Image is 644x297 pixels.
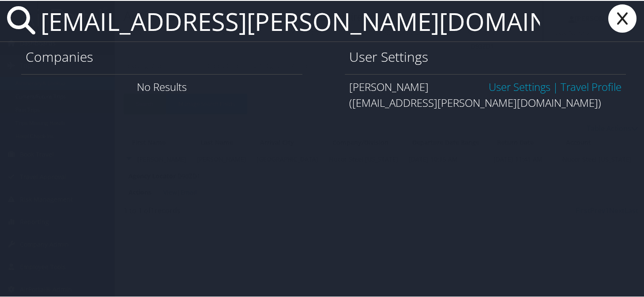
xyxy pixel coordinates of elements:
[489,79,550,93] a: User Settings
[550,79,561,93] span: |
[21,73,302,98] div: No Results
[349,47,621,65] h1: User Settings
[26,47,298,65] h1: Companies
[349,79,429,93] span: [PERSON_NAME]
[349,94,621,110] div: ([EMAIL_ADDRESS][PERSON_NAME][DOMAIN_NAME])
[561,79,621,93] a: View OBT Profile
